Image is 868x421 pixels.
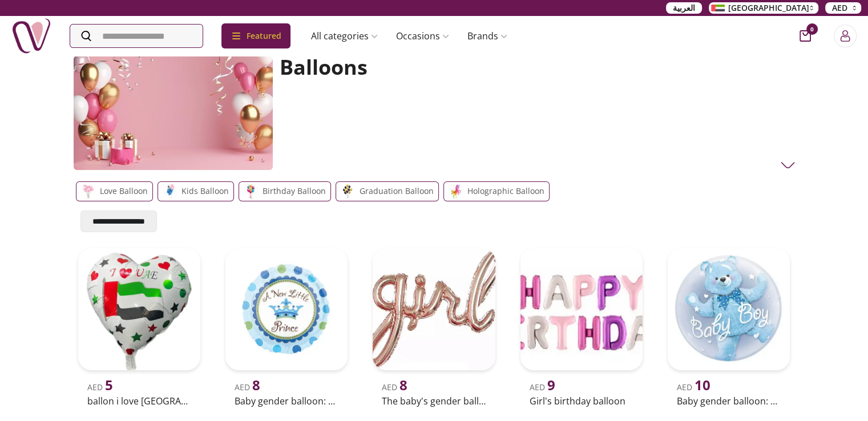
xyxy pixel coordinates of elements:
[74,244,205,410] a: uae-gifts-ballon i love uaeAED 5ballon i love [GEOGRAPHIC_DATA]
[373,248,495,370] img: uae-gifts-The baby's gender balloon is girl
[520,248,643,370] img: uae-gifts-Girl's birthday balloon
[221,244,352,410] a: uae-gifts-Baby gender balloon: boy4AED 8Baby gender balloon: boy[DEMOGRAPHIC_DATA]
[181,184,229,198] p: kids balloon
[280,56,788,79] h2: Balloons
[221,23,290,48] div: Featured
[800,30,811,42] button: cart-button
[81,184,95,199] img: gifts-uae-love balloon
[449,184,463,199] img: gifts-uae-Holographic balloon
[100,184,148,198] p: love balloon
[467,184,544,198] p: Holographic balloon
[832,2,847,14] span: AED
[547,375,555,394] span: 9
[382,382,407,392] span: AED
[834,25,857,47] button: Login
[244,184,258,199] img: gifts-uae-Birthday balloon
[360,184,434,198] p: Graduation balloon
[78,248,200,370] img: uae-gifts-ballon i love uae
[399,375,407,394] span: 8
[163,184,177,199] img: gifts-uae-kids balloon
[382,394,486,408] h2: The baby's gender balloon is girl
[709,2,818,14] button: [GEOGRAPHIC_DATA]
[663,244,794,410] a: uae-gifts-Baby gender balloon: boy 2AED 10Baby gender balloon: boy [DEMOGRAPHIC_DATA]
[695,375,710,394] span: 10
[11,16,51,56] img: Nigwa-uae-gifts
[252,375,260,394] span: 8
[530,382,555,392] span: AED
[516,244,647,410] a: uae-gifts-Girl's birthday balloonAED 9Girl's birthday balloon
[70,25,203,47] input: Search
[677,382,710,392] span: AED
[825,2,861,14] button: AED
[677,394,781,408] h2: Baby gender balloon: boy [DEMOGRAPHIC_DATA]
[387,25,458,47] a: Occasions
[87,382,113,392] span: AED
[806,23,818,35] span: 0
[235,394,338,408] h2: Baby gender balloon: boy[DEMOGRAPHIC_DATA]
[235,382,260,392] span: AED
[458,25,516,47] a: Brands
[105,375,113,394] span: 5
[673,2,695,14] span: العربية
[302,25,387,47] a: All categories
[530,394,633,408] h2: Girl's birthday balloon
[87,394,191,408] h2: ballon i love [GEOGRAPHIC_DATA]
[368,244,499,410] a: uae-gifts-The baby's gender balloon is girlAED 8The baby's gender balloon is girl
[225,248,348,370] img: uae-gifts-Baby gender balloon: boy4
[74,56,273,170] img: gifts-uae-balloons
[668,248,790,370] img: uae-gifts-Baby gender balloon: boy 2
[728,2,809,14] span: [GEOGRAPHIC_DATA]
[341,184,355,199] img: gifts-uae-Graduation balloon
[263,184,326,198] p: Birthday balloon
[711,5,725,11] img: Arabic_dztd3n.png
